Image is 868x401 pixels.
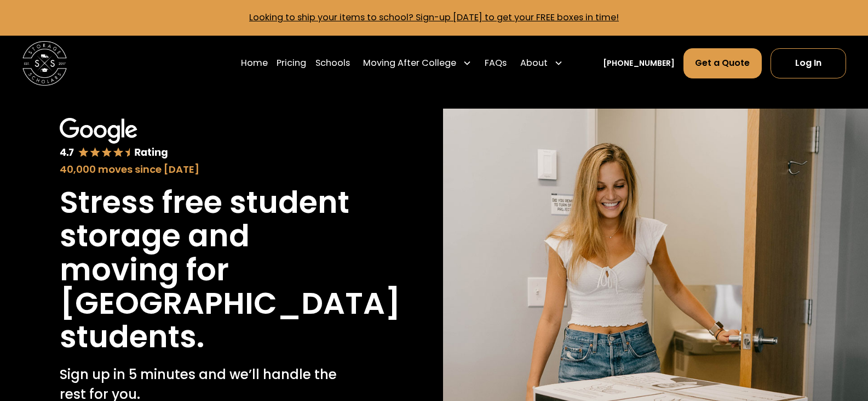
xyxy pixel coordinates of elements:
img: Storage Scholars main logo [22,41,67,86]
div: About [520,57,548,70]
h1: [GEOGRAPHIC_DATA] [60,286,400,320]
a: Schools [315,48,350,79]
a: Home [241,48,268,79]
a: Get a Quote [683,48,762,78]
a: Log In [771,48,846,78]
img: Google 4.7 star rating [60,118,168,160]
div: 40,000 moves since [DATE] [60,162,366,177]
h1: students. [60,320,204,353]
h1: Stress free student storage and moving for [60,185,366,286]
a: FAQs [485,48,507,79]
a: [PHONE_NUMBER] [603,58,675,69]
a: Looking to ship your items to school? Sign-up [DATE] to get your FREE boxes in time! [249,11,619,24]
a: Pricing [277,48,306,79]
div: Moving After College [359,48,476,79]
div: About [516,48,568,79]
div: Moving After College [363,57,456,70]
